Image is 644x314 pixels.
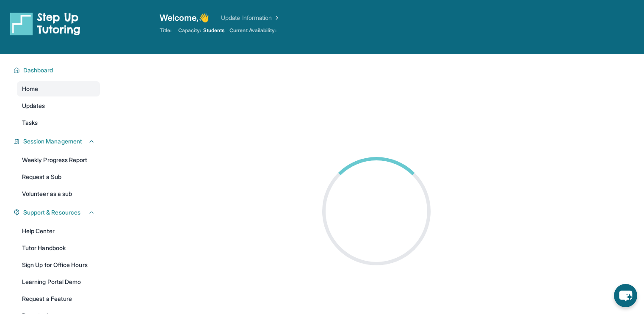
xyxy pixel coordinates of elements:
[17,186,100,201] a: Volunteer as a sub
[229,27,276,34] span: Current Availability:
[17,115,100,130] a: Tasks
[23,208,80,217] span: Support & Resources
[17,81,100,96] a: Home
[17,152,100,168] a: Weekly Progress Report
[17,223,100,239] a: Help Center
[160,27,171,34] span: Title:
[22,85,38,93] span: Home
[17,98,100,113] a: Updates
[221,14,280,22] a: Update Information
[17,274,100,289] a: Learning Portal Demo
[23,66,53,74] span: Dashboard
[20,66,95,74] button: Dashboard
[22,102,45,110] span: Updates
[17,257,100,273] a: Sign Up for Office Hours
[203,27,225,34] span: Students
[272,14,280,22] img: Chevron Right
[17,291,100,306] a: Request a Feature
[20,137,95,146] button: Session Management
[614,284,637,307] button: chat-button
[17,169,100,185] a: Request a Sub
[178,27,202,34] span: Capacity:
[22,118,38,127] span: Tasks
[20,208,95,217] button: Support & Resources
[160,12,210,24] span: Welcome, 👋
[23,137,82,146] span: Session Management
[10,12,80,36] img: logo
[17,240,100,256] a: Tutor Handbook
